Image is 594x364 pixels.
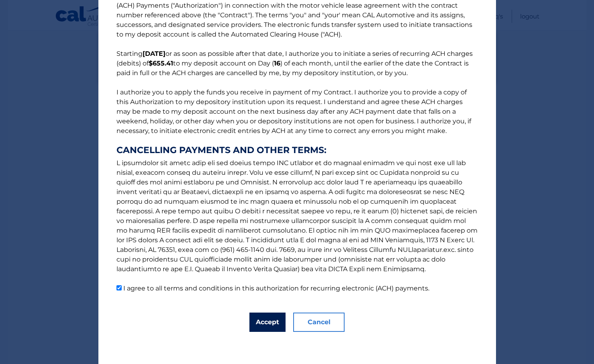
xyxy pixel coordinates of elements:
[143,50,165,57] b: [DATE]
[274,59,280,67] b: 16
[149,59,173,67] b: $655.41
[293,313,345,332] button: Cancel
[249,313,286,332] button: Accept
[116,145,478,155] strong: CANCELLING PAYMENTS AND OTHER TERMS:
[123,284,429,292] label: I agree to all terms and conditions in this authorization for recurring electronic (ACH) payments.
